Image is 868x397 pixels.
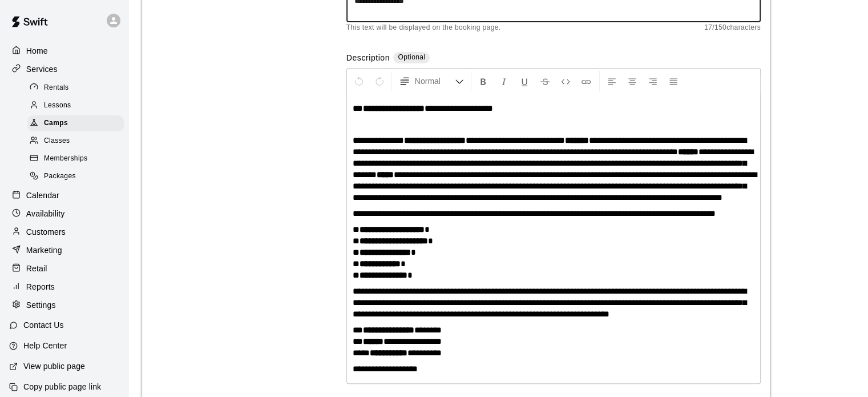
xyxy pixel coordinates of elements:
div: Rentals [27,80,124,96]
p: Calendar [26,190,59,201]
p: Settings [26,299,56,311]
p: Services [26,63,58,75]
button: Format Italics [494,71,514,91]
button: Left Align [602,71,621,91]
a: Settings [9,296,119,314]
p: Customers [26,226,66,238]
p: Help Center [23,340,67,351]
label: Description [346,52,390,65]
p: Availability [26,208,65,219]
button: Format Strikethrough [535,71,555,91]
div: Lessons [27,98,124,114]
a: Retail [9,260,119,277]
p: Marketing [26,244,62,256]
a: Services [9,61,119,78]
p: Retail [26,263,47,274]
span: Rentals [44,82,69,94]
button: Center Align [623,71,642,91]
span: Lessons [44,100,71,111]
a: Calendar [9,187,119,204]
a: Packages [27,168,128,186]
a: Rentals [27,79,128,97]
span: Classes [44,135,70,147]
div: Classes [27,133,124,149]
p: Home [26,45,48,57]
div: Memberships [27,151,124,167]
span: Packages [44,171,76,182]
span: Normal [415,75,455,87]
span: Camps [44,118,68,129]
button: Format Underline [515,71,534,91]
a: Home [9,42,119,59]
a: Memberships [27,150,128,168]
button: Redo [370,71,389,91]
button: Right Align [643,71,663,91]
button: Justify Align [664,71,683,91]
div: Camps [27,115,124,131]
a: Lessons [27,97,128,114]
span: 17 / 150 characters [704,22,761,34]
p: Copy public page link [23,381,101,392]
div: Packages [27,169,124,185]
span: This text will be displayed on the booking page. [346,22,501,34]
span: Optional [398,53,425,61]
a: Customers [9,223,119,240]
p: Reports [26,281,55,292]
button: Insert Link [576,71,596,91]
a: Camps [27,115,128,133]
p: Contact Us [23,319,64,331]
p: View public page [23,360,85,372]
a: Marketing [9,242,119,259]
button: Formatting Options [394,71,469,91]
a: Availability [9,205,119,222]
button: Format Bold [474,71,493,91]
a: Reports [9,278,119,295]
button: Undo [349,71,369,91]
button: Insert Code [556,71,575,91]
a: Classes [27,133,128,150]
span: Memberships [44,153,87,165]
